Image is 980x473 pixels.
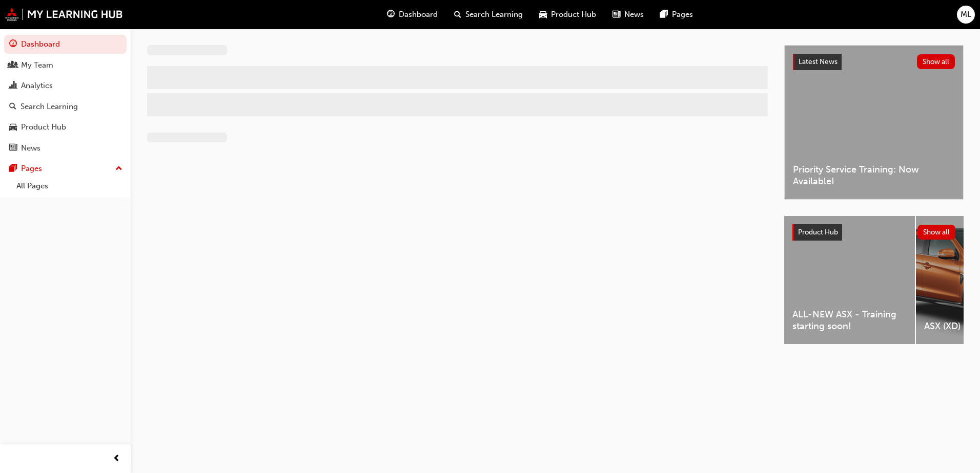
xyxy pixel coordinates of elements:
a: Latest NewsShow allPriority Service Training: Now Available! [784,45,964,200]
div: Pages [21,163,42,175]
span: Latest News [799,57,838,66]
a: guage-iconDashboard [379,4,446,25]
button: Pages [4,159,127,178]
button: DashboardMy TeamAnalyticsSearch LearningProduct HubNews [4,33,127,159]
a: search-iconSearch Learning [446,4,531,25]
img: mmal [5,8,123,21]
a: Analytics [4,76,127,95]
div: Product Hub [21,121,66,133]
span: news-icon [9,144,17,153]
span: car-icon [539,8,547,21]
a: Product Hub [4,118,127,137]
a: Dashboard [4,35,127,54]
span: Search Learning [465,9,523,20]
span: ML [961,9,971,20]
a: All Pages [12,178,127,194]
button: Show all [917,225,956,240]
span: pages-icon [9,164,17,174]
span: Product Hub [798,228,838,236]
div: Search Learning [21,101,78,113]
span: search-icon [9,102,16,112]
a: Product HubShow all [792,224,955,241]
a: news-iconNews [604,4,652,25]
a: Search Learning [4,97,127,116]
span: news-icon [612,8,620,21]
span: prev-icon [113,453,120,465]
span: guage-icon [387,8,395,21]
a: News [4,139,127,158]
span: Priority Service Training: Now Available! [793,164,955,187]
span: Dashboard [399,9,438,20]
span: people-icon [9,61,17,70]
span: chart-icon [9,81,17,91]
span: Product Hub [551,9,596,20]
a: ALL-NEW ASX - Training starting soon! [784,216,915,344]
span: search-icon [454,8,461,21]
span: News [624,9,644,20]
span: up-icon [115,162,122,176]
div: News [21,142,40,154]
a: car-iconProduct Hub [531,4,604,25]
div: Analytics [21,80,53,92]
a: pages-iconPages [652,4,701,25]
a: Latest NewsShow all [793,54,955,70]
span: guage-icon [9,40,17,49]
span: car-icon [9,123,17,132]
a: My Team [4,56,127,75]
div: My Team [21,59,53,71]
button: Show all [917,54,955,69]
span: ALL-NEW ASX - Training starting soon! [792,309,907,332]
button: ML [957,6,975,24]
span: pages-icon [660,8,668,21]
span: Pages [672,9,693,20]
